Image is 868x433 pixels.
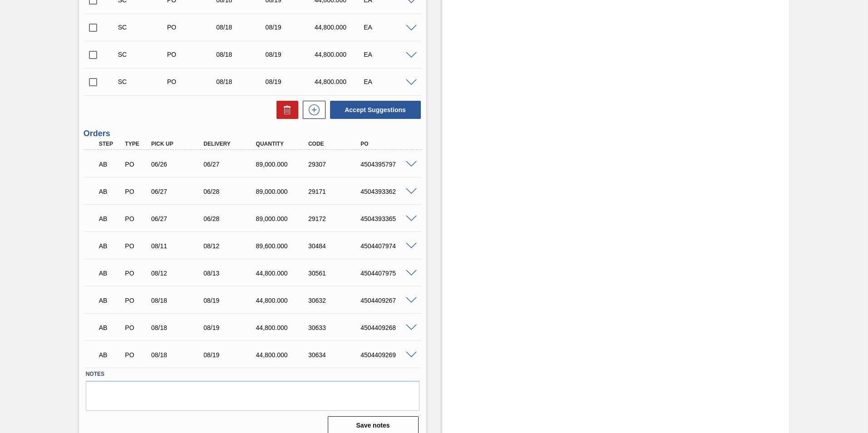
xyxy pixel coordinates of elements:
div: 29172 [306,215,365,222]
div: Purchase order [123,297,150,304]
div: Purchase order [123,242,150,250]
div: Awaiting Pick Up [97,182,124,202]
div: 44,800.000 [254,324,312,331]
div: PO [358,141,417,147]
div: 44,800.000 [312,24,367,31]
div: 30561 [306,270,365,277]
p: AB [99,215,122,222]
div: Suggestion Created [116,78,171,85]
div: 06/27/2025 [149,215,207,222]
div: 30634 [306,351,365,359]
div: Awaiting Pick Up [97,345,124,365]
div: 44,800.000 [312,78,367,85]
div: 4504393362 [358,188,417,195]
div: 89,600.000 [254,242,312,250]
div: 44,800.000 [312,51,367,58]
div: 4504409267 [358,297,417,304]
div: 4504395797 [358,161,417,168]
div: 08/18/2025 [149,297,207,304]
div: Delivery [201,141,260,147]
div: 89,000.000 [254,188,312,195]
p: AB [99,242,122,250]
div: Purchase order [123,188,150,195]
p: AB [99,351,122,359]
div: 29171 [306,188,365,195]
div: Awaiting Pick Up [97,236,124,256]
div: 08/18/2025 [214,78,269,85]
div: Type [123,141,150,147]
div: 30484 [306,242,365,250]
div: New suggestion [298,101,325,119]
div: 4504393365 [358,215,417,222]
div: 44,800.000 [254,270,312,277]
div: 4504409269 [358,351,417,359]
div: 08/18/2025 [149,324,207,331]
div: 44,800.000 [254,351,312,359]
div: EA [361,24,416,31]
div: Quantity [254,141,312,147]
div: Awaiting Pick Up [97,263,124,283]
div: 08/11/2025 [149,242,207,250]
div: Delete Suggestions [272,101,298,119]
div: 08/19/2025 [201,324,260,331]
div: 30633 [306,324,365,331]
button: Accept Suggestions [330,101,421,119]
div: 08/18/2025 [214,24,269,31]
div: Purchase order [123,215,150,222]
div: 08/19/2025 [263,78,318,85]
p: AB [99,188,122,195]
div: Purchase order [165,78,220,85]
div: Step [97,141,124,147]
div: 06/28/2025 [201,215,260,222]
p: AB [99,324,122,331]
div: 06/26/2025 [149,161,207,168]
div: 30632 [306,297,365,304]
div: Suggestion Created [116,51,171,58]
div: Purchase order [123,351,150,359]
p: AB [99,297,122,304]
label: Notes [86,368,419,381]
div: Suggestion Created [116,24,171,31]
div: 89,000.000 [254,215,312,222]
div: Accept Suggestions [325,100,422,120]
h3: Orders [84,129,422,138]
div: 44,800.000 [254,297,312,304]
div: 4504407974 [358,242,417,250]
div: 08/12/2025 [201,242,260,250]
div: EA [361,78,416,85]
div: 89,000.000 [254,161,312,168]
div: Purchase order [123,161,150,168]
div: 06/27/2025 [201,161,260,168]
div: Purchase order [165,51,220,58]
div: Purchase order [123,324,150,331]
div: 4504409268 [358,324,417,331]
div: 08/18/2025 [214,51,269,58]
div: 08/18/2025 [149,351,207,359]
div: Code [306,141,365,147]
div: Pick up [149,141,207,147]
div: 08/13/2025 [201,270,260,277]
div: 4504407975 [358,270,417,277]
div: 08/19/2025 [201,297,260,304]
div: Awaiting Pick Up [97,318,124,338]
div: Awaiting Pick Up [97,154,124,174]
div: EA [361,51,416,58]
div: Purchase order [123,270,150,277]
div: 08/19/2025 [263,24,318,31]
p: AB [99,270,122,277]
div: 06/28/2025 [201,188,260,195]
div: 08/19/2025 [201,351,260,359]
div: 08/12/2025 [149,270,207,277]
div: 08/19/2025 [263,51,318,58]
div: Awaiting Pick Up [97,290,124,310]
div: Awaiting Pick Up [97,209,124,229]
div: Purchase order [165,24,220,31]
div: 29307 [306,161,365,168]
div: 06/27/2025 [149,188,207,195]
p: AB [99,161,122,168]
